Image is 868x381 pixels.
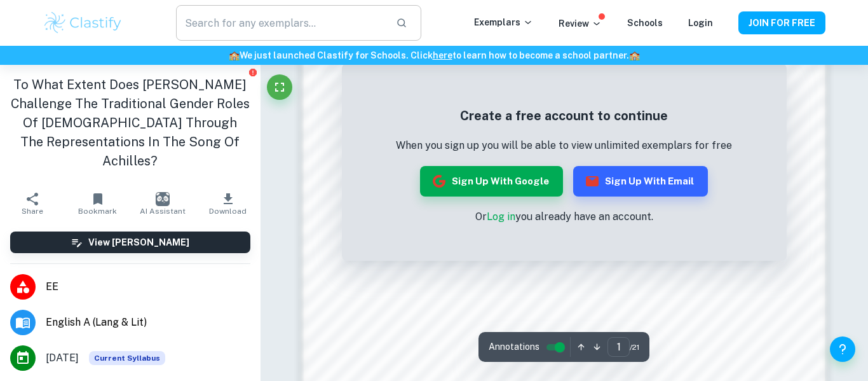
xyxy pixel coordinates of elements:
p: Exemplars [474,15,533,29]
button: Bookmark [65,186,130,221]
button: Sign up with Google [420,166,563,197]
button: Sign up with Email [573,166,708,197]
h6: View [PERSON_NAME] [88,235,189,249]
button: Report issue [248,67,258,77]
p: Review [559,17,602,31]
button: Download [195,186,260,221]
span: Bookmark [78,207,117,216]
h1: To What Extent Does [PERSON_NAME] Challenge The Traditional Gender Roles Of [DEMOGRAPHIC_DATA] Th... [10,75,250,170]
button: JOIN FOR FREE [738,11,825,34]
a: Login [688,18,713,28]
button: AI Assistant [130,186,195,221]
span: / 21 [630,342,639,353]
span: English A (Lang & Lit) [46,315,250,330]
span: Share [22,207,43,216]
span: AI Assistant [140,207,186,216]
p: When you sign up you will be able to view unlimited exemplars for free [396,138,732,153]
a: Log in [487,211,515,223]
img: AI Assistant [156,192,170,206]
a: here [433,50,452,60]
span: [DATE] [46,350,79,366]
span: EE [46,279,250,294]
p: Or you already have an account. [396,209,732,225]
button: Fullscreen [267,74,292,100]
input: Search for any exemplars... [176,5,386,41]
h5: Create a free account to continue [396,106,732,125]
span: 🏫 [229,50,240,60]
button: Help and Feedback [830,336,855,362]
span: 🏫 [629,50,640,60]
h6: We just launched Clastify for Schools. Click to learn how to become a school partner. [3,48,865,62]
span: Download [209,207,247,216]
img: Clastify logo [43,10,123,36]
div: This exemplar is based on the current syllabus. Feel free to refer to it for inspiration/ideas wh... [89,351,165,365]
button: View [PERSON_NAME] [10,232,250,253]
a: Schools [627,18,663,28]
span: Annotations [489,340,539,354]
span: Current Syllabus [89,351,165,365]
